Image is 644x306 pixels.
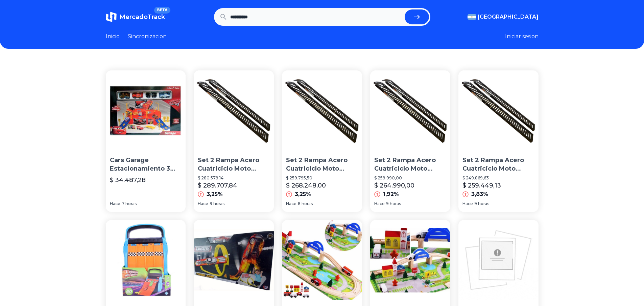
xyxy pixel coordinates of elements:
p: Set 2 Rampa Acero Cuatriciclo Moto Tractor Auto 680 Kg Fema [374,156,446,173]
span: [GEOGRAPHIC_DATA] [478,13,539,21]
img: MercadoTrack [106,12,117,22]
p: 3,83% [471,190,488,198]
img: Set 2 Rampa Acero Cuatriciclo Moto Tractor Auto 680 Kg Fema [282,70,362,151]
p: $ 268.248,00 [286,181,326,190]
img: Set 2 Rampa Acero Cuatriciclo Moto Tractor Auto 680 Kg Fema [458,70,539,151]
span: Hace [462,201,473,206]
p: 1,92% [383,190,399,198]
img: Auto Rampa Pista Teamsterz Pullback Jump 14035 Full [194,220,274,300]
a: Set 2 Rampa Acero Cuatriciclo Moto Tractor Auto 680 Kg FemaSet 2 Rampa Acero Cuatriciclo Moto Tra... [370,70,450,212]
p: Set 2 Rampa Acero Cuatriciclo Moto Tractor Auto 680 Kg Fema [198,156,270,173]
a: Cars Garage Estacionamiento 3 Rampas + 4 Autos Orig. DitoysCars Garage Estacionamiento 3 Rampas +... [106,70,186,212]
span: BETA [154,7,170,14]
button: [GEOGRAPHIC_DATA] [468,13,539,21]
p: $ 259.449,13 [462,181,501,190]
p: $ 259.990,00 [374,175,446,181]
p: $ 249.869,63 [462,175,534,181]
img: Argentina [468,14,476,20]
img: Cars Garage Estacionamiento 3 Rampas + 4 Autos Orig. Ditoys [106,70,186,151]
p: 3,25% [295,190,311,198]
p: $ 280.579,14 [198,175,270,181]
p: $ 34.487,28 [110,175,146,185]
p: 3,25% [207,190,223,198]
span: 9 horas [474,201,489,206]
a: MercadoTrackBETA [106,12,165,22]
span: 9 horas [386,201,401,206]
span: Hace [110,201,120,206]
span: Hace [374,201,385,206]
span: Hace [198,201,208,206]
img: Set 2 Rampa Acero Cuatriciclo Moto Tractor Auto 680 Kg Fema [194,70,274,151]
p: Set 2 Rampa Acero Cuatriciclo Moto Tractor Auto 680 Kg Fema [462,156,534,173]
button: Iniciar sesion [505,32,539,41]
img: Valija Rampa Guarda Autos Multilanzador El Duende Azul 7524 [106,220,186,300]
span: 9 horas [210,201,224,206]
img: Autopista De Madera Didáctica P/ Armar 29 Piezas Rampa Autos [282,220,362,300]
a: Inicio [106,32,120,41]
img: Estacion De Servicio 4 Rampas Duravit Pista De Autos [458,220,539,300]
p: $ 289.707,84 [198,181,237,190]
a: Set 2 Rampa Acero Cuatriciclo Moto Tractor Auto 680 Kg FemaSet 2 Rampa Acero Cuatriciclo Moto Tra... [282,70,362,212]
img: Autopista De Madera Didáctica Para Armar Autos Rampa Promo [370,220,450,300]
p: Cars Garage Estacionamiento 3 Rampas + 4 Autos Orig. [GEOGRAPHIC_DATA] [110,156,182,173]
p: $ 259.795,50 [286,175,358,181]
a: Sincronizacion [128,32,167,41]
span: 8 horas [298,201,313,206]
span: Hace [286,201,296,206]
p: $ 264.990,00 [374,181,414,190]
a: Set 2 Rampa Acero Cuatriciclo Moto Tractor Auto 680 Kg FemaSet 2 Rampa Acero Cuatriciclo Moto Tra... [458,70,539,212]
span: MercadoTrack [119,13,165,21]
a: Set 2 Rampa Acero Cuatriciclo Moto Tractor Auto 680 Kg FemaSet 2 Rampa Acero Cuatriciclo Moto Tra... [194,70,274,212]
span: 7 horas [122,201,137,206]
img: Set 2 Rampa Acero Cuatriciclo Moto Tractor Auto 680 Kg Fema [370,70,450,151]
p: Set 2 Rampa Acero Cuatriciclo Moto Tractor Auto 680 Kg Fema [286,156,358,173]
